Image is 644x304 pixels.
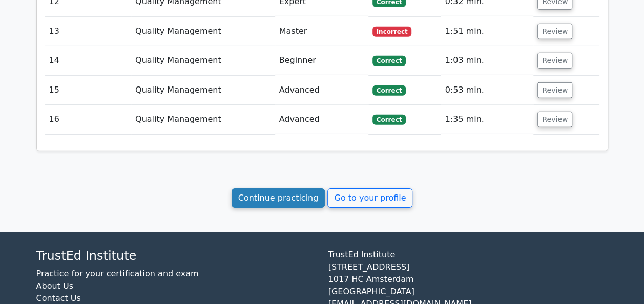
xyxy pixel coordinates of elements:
td: 1:51 min. [441,17,533,46]
a: Practice for your certification and exam [36,269,199,278]
td: 0:53 min. [441,76,533,105]
td: 1:35 min. [441,105,533,134]
span: Correct [372,115,406,125]
td: 14 [45,46,131,75]
span: Correct [372,85,406,96]
button: Review [537,112,572,127]
td: Advanced [275,76,368,105]
td: 15 [45,76,131,105]
span: Correct [372,56,406,66]
a: Go to your profile [327,188,412,208]
a: Continue practicing [232,188,325,208]
td: 16 [45,105,131,134]
button: Review [537,24,572,39]
a: Contact Us [36,293,81,303]
a: About Us [36,281,73,291]
button: Review [537,53,572,69]
span: Incorrect [372,27,412,37]
td: Quality Management [131,105,275,134]
td: 13 [45,17,131,46]
td: Advanced [275,105,368,134]
h4: TrustEd Institute [36,249,316,264]
td: Master [275,17,368,46]
td: Beginner [275,46,368,75]
button: Review [537,82,572,98]
td: Quality Management [131,17,275,46]
td: Quality Management [131,46,275,75]
td: 1:03 min. [441,46,533,75]
td: Quality Management [131,76,275,105]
